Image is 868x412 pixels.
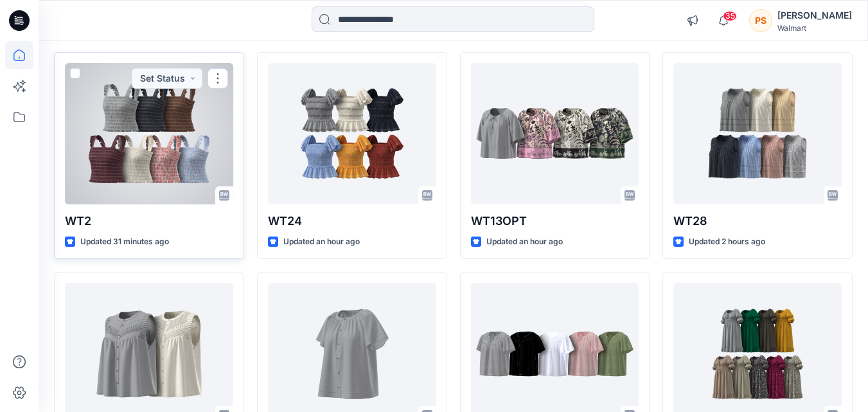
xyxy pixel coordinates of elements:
[673,63,842,204] a: WT28
[65,212,233,230] p: WT2
[268,212,436,230] p: WT24
[673,212,842,230] p: WT28
[283,235,360,249] p: Updated an hour ago
[471,63,639,204] a: WT13OPT
[723,11,737,21] span: 35
[777,8,852,23] div: [PERSON_NAME]
[486,235,563,249] p: Updated an hour ago
[777,23,852,33] div: Walmart
[749,9,772,32] div: PS
[65,63,233,204] a: WT2
[80,235,169,249] p: Updated 31 minutes ago
[471,212,639,230] p: WT13OPT
[268,63,436,204] a: WT24
[689,235,765,249] p: Updated 2 hours ago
